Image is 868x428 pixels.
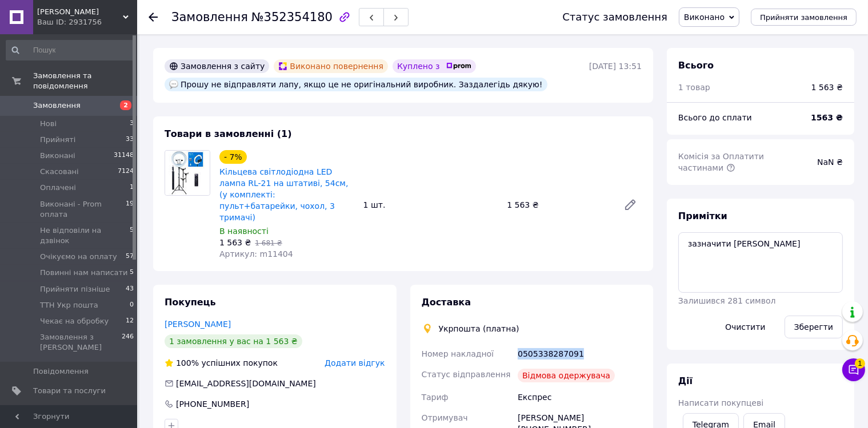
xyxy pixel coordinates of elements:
span: Виконані [40,151,75,161]
a: Кільцева світлодіодна LED лампа RL-21 на штативі, 54см, (у комплекті: пульт+батарейки, чохол, 3 т... [219,167,348,222]
span: Виконано [684,13,725,22]
button: Очистити [715,316,775,338]
div: 1 563 ₴ [502,197,614,213]
textarea: зазначити [PERSON_NAME] [678,232,843,293]
span: 3 [130,119,134,129]
div: Експрес [515,387,644,407]
span: 1 товар [678,83,710,92]
div: 1 замовлення у вас на 1 563 ₴ [165,334,302,348]
span: Нові [40,119,57,129]
span: ТТН Укр пошта [40,300,98,310]
span: 7124 [118,167,134,177]
span: Не відповіли на дзвінок [40,225,130,246]
span: Повідомлення [33,366,89,377]
div: NaN ₴ [810,150,850,175]
b: 1563 ₴ [811,113,843,122]
span: Прийняти замовлення [760,13,847,22]
span: Написати покупцеві [678,398,763,407]
span: Додати відгук [325,358,385,368]
span: Статус відправлення [422,370,511,379]
span: Отримувач [422,413,468,422]
div: Прошу не відправляти лапу, якщо це не оригінальний виробник. Заздалегідь дякую! [165,78,547,91]
div: [PHONE_NUMBER] [175,398,250,410]
span: 31148 [114,151,134,161]
span: Чекає на обробку [40,316,109,326]
span: Скасовані [40,167,79,177]
a: [PERSON_NAME] [165,320,231,329]
div: Виконано повернення [274,59,388,73]
span: 2 [120,100,131,110]
span: Покупець [165,297,216,308]
span: 5 [130,268,134,278]
span: 0 [130,300,134,310]
span: №352354180 [251,10,333,24]
span: Знайди Дешевше [37,7,123,17]
span: Замовлення з [PERSON_NAME] [40,332,122,353]
span: Товари в замовленні (1) [165,128,292,139]
span: Тариф [422,393,449,402]
div: Ваш ID: 2931756 [37,17,137,27]
span: 1 681 ₴ [255,239,282,247]
span: 57 [126,252,134,262]
span: Замовлення [33,100,81,111]
span: Виконані - Prom оплата [40,199,126,220]
span: Замовлення [171,10,248,24]
span: 33 [126,135,134,145]
div: 0505338287091 [515,344,644,364]
span: 100% [176,358,199,368]
a: Редагувати [619,193,642,216]
input: Пошук [6,40,135,60]
button: Прийняти замовлення [751,9,857,26]
span: [EMAIL_ADDRESS][DOMAIN_NAME] [176,379,316,388]
span: 43 [126,284,134,294]
div: 1 шт. [359,197,503,213]
span: В наявності [219,227,269,236]
span: 1 [130,183,134,193]
span: 1 [855,355,865,365]
span: Дії [678,375,693,386]
button: Чат з покупцем1 [842,358,865,381]
div: Повернутися назад [149,11,158,23]
img: prom [446,63,471,70]
span: 19 [126,199,134,220]
time: [DATE] 13:51 [589,62,642,71]
img: Кільцева світлодіодна LED лампа RL-21 на штативі, 54см, (у комплекті: пульт+батарейки, чохол, 3 т... [165,151,210,195]
div: Куплено з [393,59,476,73]
span: Замовлення та повідомлення [33,71,137,91]
span: Прийняти пізніше [40,284,110,294]
span: Всього до сплати [678,113,752,122]
span: Оплачені [40,183,76,193]
span: Повинні нам написати [40,268,128,278]
div: - 7% [219,150,247,164]
img: :speech_balloon: [169,80,178,89]
span: Товари та послуги [33,386,106,396]
span: Прийняті [40,135,75,145]
span: Доставка [422,297,471,308]
span: 12 [126,316,134,326]
div: Укрпошта (платна) [436,323,522,334]
span: 5 [130,225,134,246]
span: 1 563 ₴ [219,238,251,247]
span: Примітки [678,211,727,221]
button: Зберегти [785,316,843,338]
div: успішних покупок [165,357,278,369]
span: Комісія за Оплатити частинами [678,152,764,172]
div: Статус замовлення [562,11,667,23]
span: Залишився 281 символ [678,296,776,305]
span: 246 [122,332,134,353]
div: Замовлення з сайту [165,59,269,73]
span: Очікуємо на оплату [40,252,117,262]
div: 1 563 ₴ [811,82,843,93]
span: Номер накладної [422,349,494,358]
span: Всього [678,60,714,71]
div: Відмова одержувача [518,369,615,382]
span: Артикул: m11404 [219,249,293,259]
